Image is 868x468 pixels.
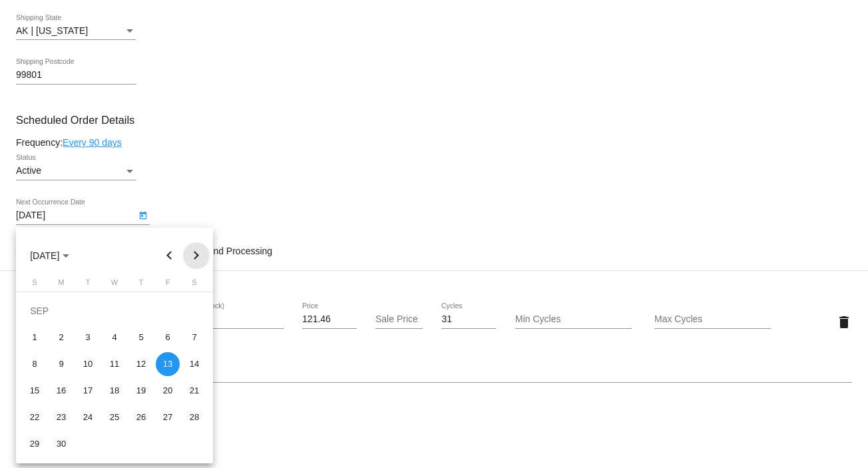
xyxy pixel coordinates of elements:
[154,351,181,377] td: September 13, 2024
[156,242,183,269] button: Previous month
[181,278,208,292] th: Saturday
[21,278,48,292] th: Sunday
[103,379,126,403] div: 18
[128,404,154,431] td: September 26, 2024
[154,324,181,351] td: September 6, 2024
[76,352,100,376] div: 10
[101,377,128,404] td: September 18, 2024
[75,404,101,431] td: September 24, 2024
[21,351,48,377] td: September 8, 2024
[49,379,73,403] div: 16
[101,278,128,292] th: Wednesday
[154,377,181,404] td: September 20, 2024
[49,405,73,429] div: 23
[128,377,154,404] td: September 19, 2024
[48,377,75,404] td: September 16, 2024
[76,326,100,350] div: 3
[21,377,48,404] td: September 15, 2024
[75,324,101,351] td: September 3, 2024
[103,405,126,429] div: 25
[76,405,100,429] div: 24
[103,326,126,350] div: 4
[181,351,208,377] td: September 14, 2024
[49,432,73,456] div: 30
[48,278,75,292] th: Monday
[128,351,154,377] td: September 12, 2024
[181,324,208,351] td: September 7, 2024
[76,379,100,403] div: 17
[129,352,153,376] div: 12
[154,278,181,292] th: Friday
[129,326,153,350] div: 5
[154,404,181,431] td: September 27, 2024
[156,352,180,376] div: 13
[48,404,75,431] td: September 23, 2024
[182,405,206,429] div: 28
[156,405,180,429] div: 27
[23,432,47,456] div: 29
[75,377,101,404] td: September 17, 2024
[19,242,80,269] button: Choose month and year
[156,326,180,350] div: 6
[75,351,101,377] td: September 10, 2024
[129,405,153,429] div: 26
[49,352,73,376] div: 9
[48,351,75,377] td: September 9, 2024
[21,404,48,431] td: September 22, 2024
[128,278,154,292] th: Thursday
[21,298,208,324] td: SEP
[183,242,210,269] button: Next month
[182,379,206,403] div: 21
[23,326,47,350] div: 1
[101,351,128,377] td: September 11, 2024
[182,326,206,350] div: 7
[23,405,47,429] div: 22
[103,352,126,376] div: 11
[21,431,48,457] td: September 29, 2024
[48,324,75,351] td: September 2, 2024
[182,352,206,376] div: 14
[23,352,47,376] div: 8
[101,324,128,351] td: September 4, 2024
[30,250,69,261] span: [DATE]
[101,404,128,431] td: September 25, 2024
[75,278,101,292] th: Tuesday
[49,326,73,350] div: 2
[156,379,180,403] div: 20
[21,324,48,351] td: September 1, 2024
[129,379,153,403] div: 19
[48,431,75,457] td: September 30, 2024
[181,404,208,431] td: September 28, 2024
[23,379,47,403] div: 15
[181,377,208,404] td: September 21, 2024
[128,324,154,351] td: September 5, 2024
